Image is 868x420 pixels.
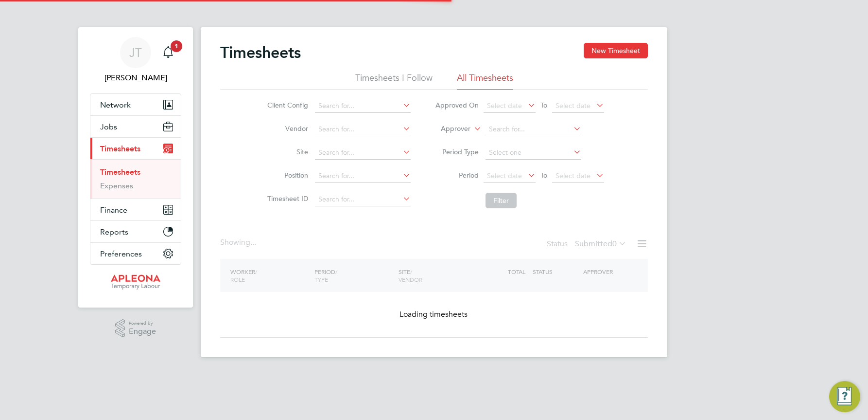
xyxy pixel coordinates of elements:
div: Showing [220,237,258,248]
span: Reports [100,227,128,237]
div: Status [547,237,628,251]
button: Jobs [90,116,181,137]
button: Network [90,94,181,115]
input: Select one [486,146,581,160]
span: Select date [556,171,590,180]
a: Powered byEngage [115,319,156,338]
span: Network [100,100,131,110]
button: Filter [486,193,517,208]
span: 1 [171,40,182,52]
span: ... [250,237,256,247]
label: Approver [427,124,470,134]
span: Powered by [129,319,156,328]
span: Finance [100,205,127,215]
span: Select date [556,101,590,110]
a: JT[PERSON_NAME] [90,37,181,84]
input: Search for... [486,123,581,136]
label: Position [264,171,308,180]
span: Julie Tante [90,72,181,84]
button: Timesheets [90,138,181,159]
nav: Main navigation [78,27,193,308]
span: JT [129,46,142,59]
button: New Timesheet [584,43,648,58]
a: 1 [158,37,178,68]
button: Reports [90,221,181,242]
span: Select date [487,101,522,110]
li: All Timesheets [457,72,513,90]
a: Timesheets [100,167,140,177]
label: Timesheet ID [264,194,308,203]
span: Timesheets [100,144,140,153]
a: Expenses [100,181,133,190]
div: Timesheets [90,159,181,199]
input: Search for... [315,123,411,136]
label: Approved On [435,101,479,110]
span: Engage [129,328,156,336]
input: Search for... [315,169,411,183]
label: Submitted [575,239,626,249]
button: Finance [90,199,181,220]
span: Preferences [100,249,142,258]
span: Jobs [100,122,117,131]
span: Select date [487,171,522,180]
label: Site [264,147,308,156]
input: Search for... [315,146,411,160]
label: Vendor [264,124,308,133]
li: Timesheets I Follow [355,72,433,90]
button: Engage Resource Center [829,381,860,412]
input: Search for... [315,193,411,206]
img: apleona-logo-retina.png [111,274,160,290]
label: Period Type [435,147,479,156]
button: Preferences [90,243,181,264]
span: To [538,169,550,182]
a: Go to home page [90,274,181,290]
label: Client Config [264,101,308,110]
label: Period [435,171,479,180]
span: To [538,99,550,111]
h2: Timesheets [220,43,301,62]
span: 0 [612,239,617,249]
input: Search for... [315,99,411,113]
